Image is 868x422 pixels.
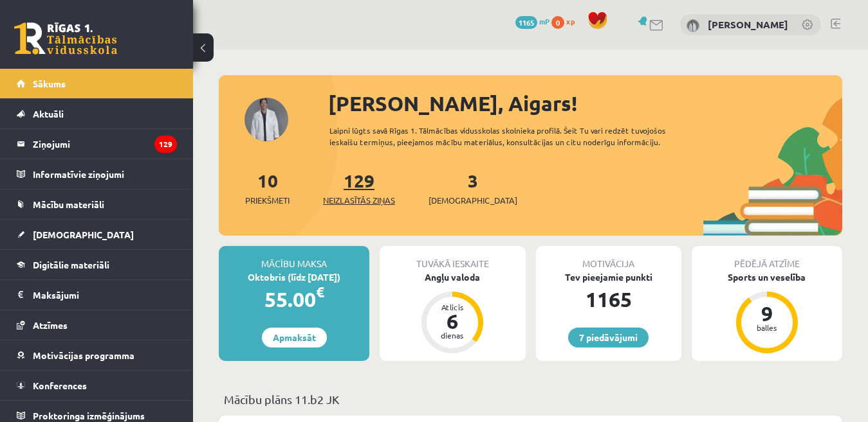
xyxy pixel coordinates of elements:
[33,159,177,189] legend: Informatīvie ziņojumi
[33,349,134,361] span: Motivācijas programma
[245,194,290,207] span: Priekšmeti
[536,270,681,284] div: Tev pieejamie punkti
[536,284,681,315] div: 1165
[33,380,87,391] span: Konferences
[33,280,177,310] legend: Maksājumi
[154,136,177,153] i: 129
[33,78,66,89] span: Sākums
[224,391,837,408] p: Mācību plāns 11.b2 JK
[328,88,842,119] div: [PERSON_NAME], Aigars!
[17,250,177,279] a: Digitālie materiāli
[687,19,699,32] img: Aigars Kleinbergs
[566,16,575,26] span: xp
[33,259,109,270] span: Digitālie materiāli
[33,198,104,210] span: Mācību materiāli
[568,328,649,347] a: 7 piedāvājumi
[17,69,177,98] a: Sākums
[692,270,842,284] div: Sports un veselība
[219,284,369,315] div: 55.00
[748,303,786,324] div: 9
[515,16,549,26] a: 1165 mP
[17,220,177,249] a: [DEMOGRAPHIC_DATA]
[219,270,369,284] div: Oktobris (līdz [DATE])
[219,246,369,270] div: Mācību maksa
[14,22,117,55] a: Rīgas 1. Tālmācības vidusskola
[708,18,788,31] a: [PERSON_NAME]
[551,16,581,26] a: 0 xp
[17,371,177,400] a: Konferences
[33,229,134,240] span: [DEMOGRAPHIC_DATA]
[17,99,177,128] a: Aktuāli
[433,303,472,311] div: Atlicis
[262,328,327,347] a: Apmaksāt
[380,270,525,355] a: Angļu valoda Atlicis 6 dienas
[17,159,177,189] a: Informatīvie ziņojumi
[429,169,517,207] a: 3[DEMOGRAPHIC_DATA]
[316,283,324,301] span: €
[17,129,177,159] a: Ziņojumi129
[433,311,472,331] div: 6
[33,129,177,159] legend: Ziņojumi
[748,324,786,331] div: balles
[539,16,549,26] span: mP
[515,16,537,29] span: 1165
[33,410,145,421] span: Proktoringa izmēģinājums
[17,189,177,219] a: Mācību materiāli
[429,194,517,207] span: [DEMOGRAPHIC_DATA]
[551,16,564,29] span: 0
[33,319,68,331] span: Atzīmes
[323,194,395,207] span: Neizlasītās ziņas
[33,108,64,119] span: Aktuāli
[17,280,177,310] a: Maksājumi
[17,340,177,370] a: Motivācijas programma
[380,270,525,284] div: Angļu valoda
[536,246,681,270] div: Motivācija
[17,310,177,340] a: Atzīmes
[692,246,842,270] div: Pēdējā atzīme
[433,331,472,339] div: dienas
[245,169,290,207] a: 10Priekšmeti
[323,169,395,207] a: 129Neizlasītās ziņas
[692,270,842,355] a: Sports un veselība 9 balles
[380,246,525,270] div: Tuvākā ieskaite
[329,125,703,148] div: Laipni lūgts savā Rīgas 1. Tālmācības vidusskolas skolnieka profilā. Šeit Tu vari redzēt tuvojošo...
